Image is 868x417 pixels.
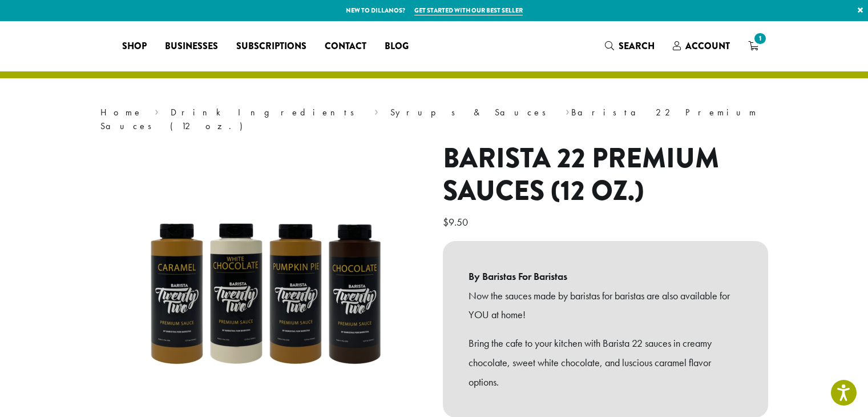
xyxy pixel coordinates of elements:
span: Search [619,39,655,53]
a: Syrups & Sauces [390,106,554,118]
span: $ [443,215,449,228]
span: Shop [122,39,147,54]
b: By Baristas For Baristas [469,267,742,286]
span: › [374,102,378,119]
p: Bring the cafe to your kitchen with Barista 22 sauces in creamy chocolate, sweet white chocolate,... [469,334,742,391]
span: Subscriptions [236,39,306,54]
a: Drink Ingredients [171,106,362,118]
a: Shop [113,37,156,55]
span: Contact [325,39,366,54]
span: 1 [752,31,768,46]
nav: Breadcrumb [100,106,768,133]
a: Search [596,37,664,55]
a: Home [100,106,143,118]
span: Blog [385,39,409,54]
a: Get started with our best seller [414,6,523,15]
span: › [566,102,570,119]
span: › [155,102,159,119]
h1: Barista 22 Premium Sauces (12 oz.) [443,142,768,208]
span: Account [685,39,730,53]
span: Businesses [165,39,218,54]
bdi: 9.50 [443,215,471,228]
p: Now the sauces made by baristas for baristas are also available for YOU at home! [469,286,742,325]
